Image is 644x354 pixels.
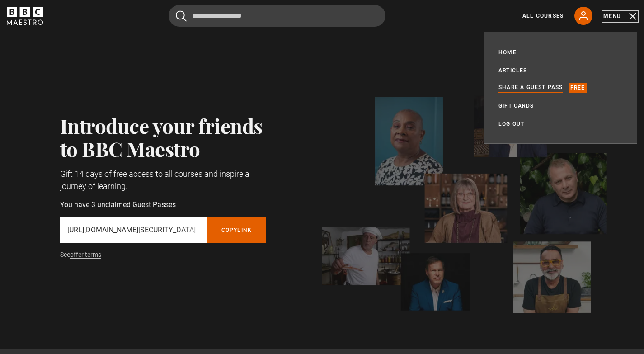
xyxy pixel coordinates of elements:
[60,250,267,260] p: See
[603,12,637,21] button: Toggle navigation
[498,83,563,93] a: Share a guest pass
[522,12,564,20] a: All Courses
[70,251,101,259] a: offer terms
[498,48,517,57] a: Home
[60,114,267,160] h2: Introduce your friends to BBC Maestro
[498,101,534,110] a: Gift Cards
[67,225,200,236] p: [URL][DOMAIN_NAME][SECURITY_DATA]
[60,168,267,192] p: Gift 14 days of free access to all courses and inspire a journey of learning.
[7,7,43,25] svg: BBC Maestro
[498,119,524,128] a: Log out
[207,217,267,243] button: Copylink
[169,5,385,27] input: Search
[176,10,187,22] button: Submit the search query
[498,66,527,75] a: Articles
[60,199,267,210] p: You have 3 unclaimed Guest Passes
[569,83,587,93] p: Free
